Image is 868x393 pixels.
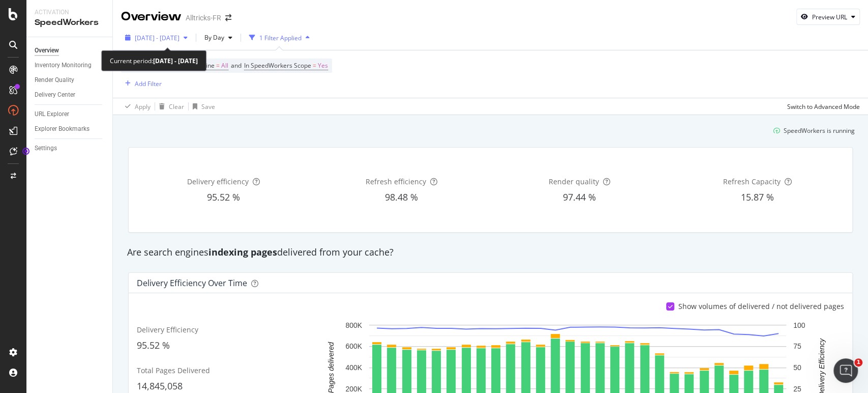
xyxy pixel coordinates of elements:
div: Delivery Center [35,90,75,100]
span: By Day [200,33,224,42]
div: Explorer Bookmarks [35,124,89,134]
a: URL Explorer [35,109,105,120]
div: Render Quality [35,75,74,86]
button: Preview URL [796,9,860,25]
div: Settings [35,143,57,154]
button: Save [189,98,215,115]
a: Overview [35,45,105,56]
span: All [221,59,228,73]
a: Settings [35,143,105,154]
div: SpeedWorkers [35,17,104,29]
div: Current period: [110,55,198,67]
text: 200K [345,385,362,393]
div: Are search engines delivered from your cache? [122,246,859,259]
text: 600K [345,342,362,350]
b: [DATE] - [DATE] [153,57,198,65]
div: Activation [35,8,104,17]
text: 100 [793,321,805,329]
div: Clear [169,102,184,111]
span: Render quality [549,177,599,186]
div: Add Filter [135,79,162,88]
div: Inventory Monitoring [35,60,92,71]
button: By Day [200,30,236,46]
span: [DATE] - [DATE] [135,34,179,42]
text: 25 [793,385,801,393]
button: Switch to Advanced Mode [783,98,860,115]
span: 15.87 % [741,191,774,203]
text: 50 [793,363,801,372]
div: Show volumes of delivered / not delivered pages [678,301,844,312]
span: 95.52 % [137,339,170,351]
button: Apply [121,98,151,115]
div: SpeedWorkers is running [784,126,855,135]
a: Delivery Center [35,90,105,100]
a: Explorer Bookmarks [35,124,105,134]
span: = [216,61,220,70]
strong: indexing pages [208,246,277,258]
span: 1 [854,358,862,367]
span: and [231,61,242,70]
span: 97.44 % [563,191,596,203]
div: Delivery Efficiency over time [137,278,247,288]
span: Refresh Capacity [723,177,781,186]
a: Inventory Monitoring [35,60,105,71]
div: Tooltip anchor [21,147,31,156]
button: 1 Filter Applied [245,30,314,46]
div: URL Explorer [35,109,69,120]
span: = [313,61,316,70]
button: Add Filter [121,77,162,90]
text: 75 [793,342,801,350]
span: 98.48 % [385,191,418,203]
span: Refresh efficiency [366,177,426,186]
span: 95.52 % [207,191,240,203]
span: In SpeedWorkers Scope [244,61,311,70]
a: Render Quality [35,75,105,86]
span: 14,845,058 [137,380,183,392]
div: Alltricks-FR [186,13,221,23]
div: Switch to Advanced Mode [787,102,860,111]
span: Delivery efficiency [187,177,249,186]
div: Preview URL [812,13,847,21]
span: Delivery Efficiency [137,325,198,334]
div: Overview [121,8,182,25]
text: 800K [345,321,362,329]
div: 1 Filter Applied [259,34,302,42]
div: Overview [35,45,59,56]
button: [DATE] - [DATE] [121,30,192,46]
div: arrow-right-arrow-left [225,14,231,21]
span: Yes [318,59,328,73]
div: Save [201,102,215,111]
div: Apply [135,102,151,111]
span: Total Pages Delivered [137,366,210,375]
text: 400K [345,363,362,372]
button: Clear [155,98,184,115]
iframe: Intercom live chat [833,358,858,383]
